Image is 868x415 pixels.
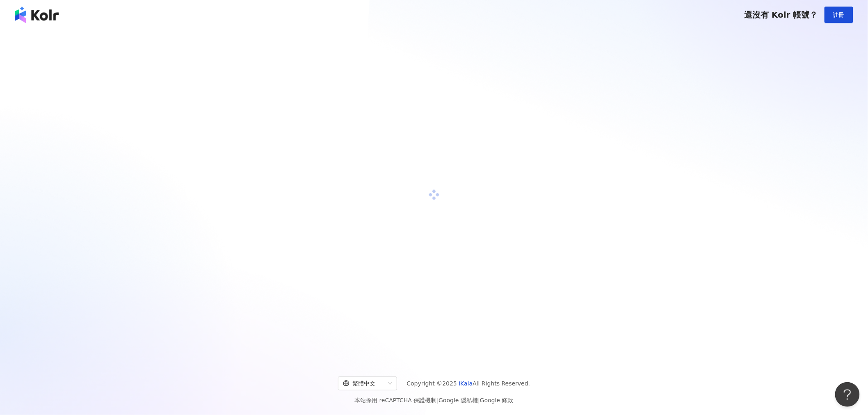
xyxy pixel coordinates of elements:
[835,382,860,407] iframe: Help Scout Beacon - Open
[407,379,530,388] span: Copyright © 2025 All Rights Reserved.
[354,395,513,405] span: 本站採用 reCAPTCHA 保護機制
[825,7,853,23] button: 註冊
[833,11,845,18] span: 註冊
[15,7,59,23] img: logo
[744,10,818,20] span: 還沒有 Kolr 帳號？
[480,397,514,404] a: Google 條款
[459,380,473,387] a: iKala
[439,397,478,404] a: Google 隱私權
[343,377,385,390] div: 繁體中文
[478,397,480,404] span: |
[437,397,439,404] span: |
